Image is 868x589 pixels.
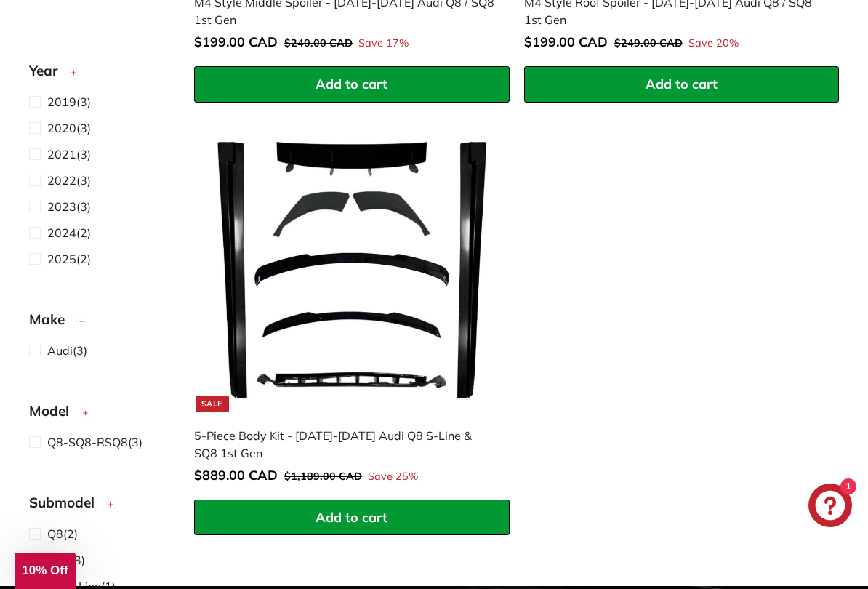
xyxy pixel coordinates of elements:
[358,36,409,52] span: Save 17%
[47,435,128,449] span: Q8-SQ8-RSQ8
[15,553,76,589] div: 10% Off
[47,252,76,266] span: 2025
[29,488,171,524] button: Submodel
[646,76,718,92] span: Add to cart
[29,60,68,81] span: Year
[524,33,608,50] span: $199.00 CAD
[614,36,683,49] span: $249.00 CAD
[47,95,76,109] span: 2019
[29,396,171,433] button: Model
[47,551,85,569] span: (3)
[47,145,91,163] span: (3)
[29,401,80,422] span: Model
[47,147,76,161] span: 2021
[194,427,494,462] div: 5-Piece Body Kit - [DATE]-[DATE] Audi Q8 S-Line & SQ8 1st Gen
[47,225,76,240] span: 2024
[194,500,509,536] button: Add to cart
[368,469,418,485] span: Save 25%
[194,467,278,484] span: $889.00 CAD
[47,198,91,215] span: (3)
[316,76,387,92] span: Add to cart
[47,342,87,359] span: (3)
[194,33,278,50] span: $199.00 CAD
[29,305,171,341] button: Make
[284,470,362,483] span: $1,189.00 CAD
[22,564,68,577] span: 10% Off
[194,110,509,500] a: Sale 5-Piece Body Kit - [DATE]-[DATE] Audi Q8 S-Line & SQ8 1st Gen Save 25%
[524,66,839,103] button: Add to cart
[47,526,63,541] span: Q8
[47,93,91,111] span: (3)
[47,121,76,135] span: 2020
[316,509,387,526] span: Add to cart
[194,66,509,103] button: Add to cart
[47,119,91,137] span: (3)
[47,525,78,542] span: (2)
[47,199,76,214] span: 2023
[47,250,91,268] span: (2)
[284,36,353,49] span: $240.00 CAD
[47,343,73,358] span: Audi
[47,172,91,189] span: (3)
[804,484,856,531] inbox-online-store-chat: Shopify online store chat
[47,224,91,241] span: (2)
[29,492,105,513] span: Submodel
[47,433,142,451] span: (3)
[29,56,171,92] button: Year
[29,309,76,330] span: Make
[196,396,229,412] div: Sale
[688,36,739,52] span: Save 20%
[47,173,76,188] span: 2022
